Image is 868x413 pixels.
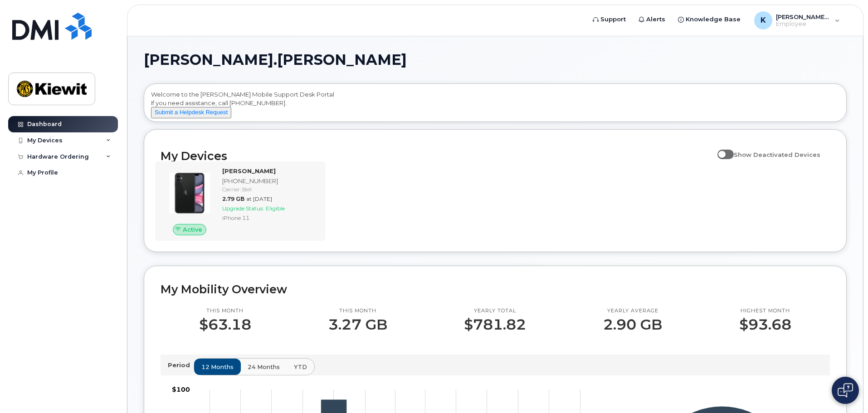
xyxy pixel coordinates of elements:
p: Yearly total [464,307,526,315]
span: 24 months [248,363,280,371]
span: Eligible [266,205,285,212]
strong: [PERSON_NAME] [222,167,276,175]
span: 2.79 GB [222,195,244,202]
p: Yearly average [603,307,662,315]
a: Active[PERSON_NAME][PHONE_NUMBER]Carrier: Bell2.79 GBat [DATE]Upgrade Status:EligibleiPhone 11 [161,167,320,236]
span: Show Deactivated Devices [734,151,820,158]
p: $63.18 [199,316,251,333]
p: $781.82 [464,316,526,333]
div: [PHONE_NUMBER] [222,177,316,185]
p: $93.68 [739,316,791,333]
span: at [DATE] [246,195,272,202]
a: Submit a Helpdesk Request [151,108,231,116]
div: iPhone 11 [222,214,316,222]
p: 2.90 GB [603,316,662,333]
h2: My Mobility Overview [161,282,830,296]
p: This month [328,307,387,315]
div: Carrier: Bell [222,185,316,193]
span: YTD [294,363,307,371]
span: Upgrade Status: [222,205,264,212]
input: Show Deactivated Devices [717,146,725,153]
h2: My Devices [161,149,713,163]
p: This month [199,307,251,315]
img: iPhone_11.jpg [168,171,211,215]
img: Open chat [838,383,853,398]
p: 3.27 GB [328,316,387,333]
span: [PERSON_NAME].[PERSON_NAME] [144,53,407,67]
div: Welcome to the [PERSON_NAME] Mobile Support Desk Portal If you need assistance, call [PHONE_NUMBER]. [151,90,839,118]
tspan: $100 [172,385,190,394]
p: Period [168,361,194,369]
button: Submit a Helpdesk Request [151,107,231,118]
p: Highest month [739,307,791,315]
span: Active [183,225,202,234]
